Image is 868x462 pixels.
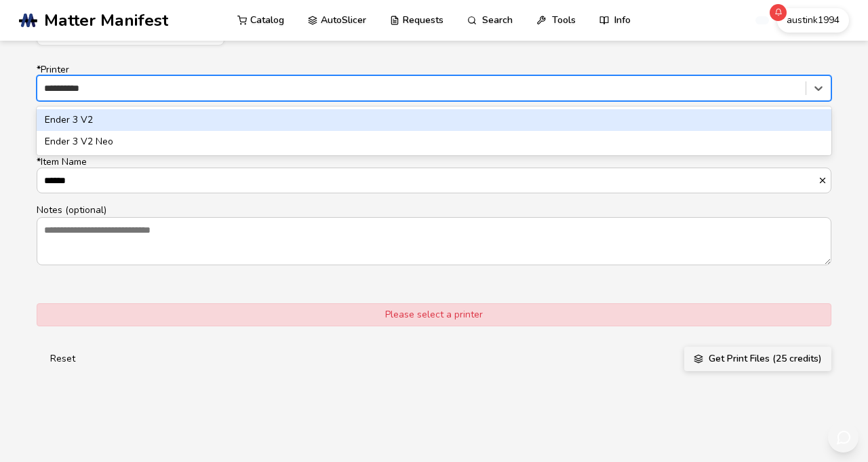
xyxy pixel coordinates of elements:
[828,422,859,453] button: Send feedback via email
[777,8,849,33] button: austink1994
[37,131,831,153] div: Ender 3 V2 Neo
[37,303,831,326] div: Please select a printer
[37,64,831,101] label: Printer
[37,347,89,371] button: Reset
[37,218,831,264] textarea: Notes (optional)
[37,203,831,217] p: Notes (optional)
[44,11,168,30] span: Matter Manifest
[818,176,831,185] button: *Item Name
[37,109,831,131] div: Ender 3 V2
[37,157,831,193] label: Item Name
[684,347,831,371] button: Get Print Files (25 credits)
[37,168,818,193] input: *Item Name
[44,83,93,94] input: *PrinterEnder 3 V2Ender 3 V2 Neo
